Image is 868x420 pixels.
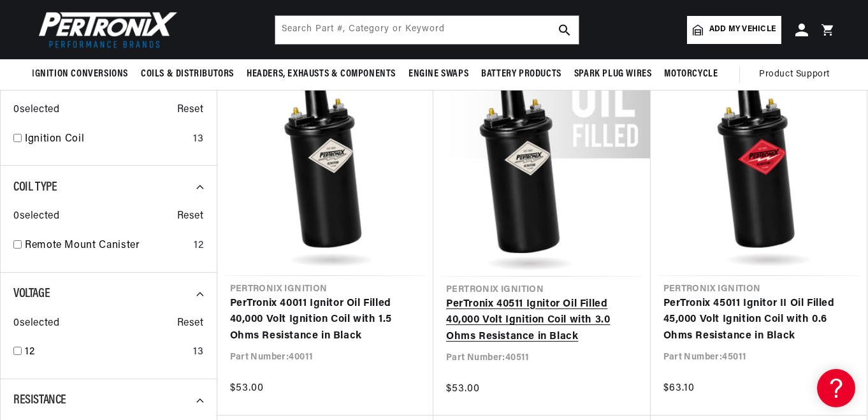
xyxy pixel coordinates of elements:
span: Motorcycle [664,68,718,81]
a: Add my vehicle [687,16,781,44]
span: Ignition Conversions [32,68,128,81]
span: Add my vehicle [709,24,776,36]
summary: Coils & Distributors [134,59,240,89]
input: Search Part #, Category or Keyword [275,16,579,44]
span: Coils & Distributors [141,68,234,81]
span: Spark Plug Wires [574,68,652,81]
span: Resistance [13,394,66,407]
summary: Spark Plug Wires [568,59,658,89]
img: Pertronix [32,8,178,52]
span: Reset [177,315,204,332]
span: Engine Swaps [409,68,468,81]
div: 13 [193,131,203,148]
summary: Motorcycle [658,59,724,89]
span: Product Support [759,68,830,82]
summary: Engine Swaps [402,59,475,89]
a: 12 [25,344,188,361]
span: 0 selected [13,315,59,332]
summary: Battery Products [475,59,568,89]
span: 0 selected [13,208,59,225]
span: 0 selected [13,102,59,119]
div: 12 [194,238,203,254]
a: PerTronix 40511 Ignitor Oil Filled 40,000 Volt Ignition Coil with 3.0 Ohms Resistance in Black [446,296,638,345]
summary: Product Support [759,59,836,90]
span: Coil Type [13,181,57,194]
summary: Headers, Exhausts & Components [240,59,402,89]
summary: Ignition Conversions [32,59,134,89]
a: PerTronix 45011 Ignitor II Oil Filled 45,000 Volt Ignition Coil with 0.6 Ohms Resistance in Black [663,296,855,345]
div: 13 [193,344,203,361]
a: PerTronix 40011 Ignitor Oil Filled 40,000 Volt Ignition Coil with 1.5 Ohms Resistance in Black [230,296,421,345]
span: Voltage [13,287,50,300]
span: Headers, Exhausts & Components [247,68,396,81]
a: Remote Mount Canister [25,238,189,254]
span: Battery Products [481,68,561,81]
span: Reset [177,208,204,225]
span: Reset [177,102,204,119]
button: search button [551,16,579,44]
a: Ignition Coil [25,131,188,148]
